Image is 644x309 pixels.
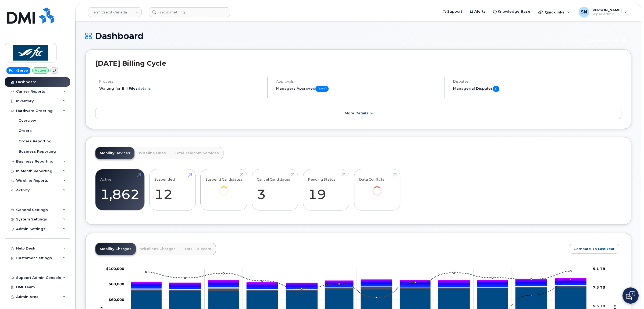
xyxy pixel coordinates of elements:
[85,31,580,41] h1: Dashboard
[95,147,134,159] a: Mobility Devices
[593,285,605,289] tspan: 7.3 TB
[95,59,621,67] h2: [DATE] Billing Cycle
[95,243,136,255] a: Mobility Charges
[345,111,368,115] span: More Details
[106,266,124,271] tspan: $100,000
[138,86,151,90] a: details
[315,86,329,92] span: 0 of 0
[131,286,586,291] g: Roaming
[109,282,124,286] g: $0
[626,291,635,300] img: Open chat
[583,36,631,45] button: Customer Card
[205,172,242,203] a: Suspend Candidates
[453,79,621,83] h4: Disputes
[308,172,344,208] a: Pending Status 19
[593,266,605,271] tspan: 9.1 TB
[170,147,223,159] a: Total Telecom Services
[276,79,439,83] h4: Approvals
[154,172,191,208] a: Suspended 12
[276,86,439,92] h5: Managers Approved
[106,266,124,271] g: $0
[109,297,124,302] tspan: $60,000
[359,172,395,203] a: Data Conflicts
[574,246,615,251] span: Compare To Last Year
[131,278,586,283] g: QST
[99,86,262,91] li: Waiting for Bill Files
[569,244,619,254] button: Compare To Last Year
[99,79,262,83] h4: Process
[493,86,499,92] span: 0
[593,304,605,308] tspan: 5.5 TB
[136,243,180,255] a: Wirelines Charges
[134,147,170,159] a: Wireline Lines
[257,172,293,208] a: Cancel Candidates 3
[109,297,124,302] g: $0
[100,172,140,208] a: Active 1,862
[109,282,124,286] tspan: $80,000
[180,243,216,255] a: Total Telecom
[453,86,621,92] h5: Managerial Disputes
